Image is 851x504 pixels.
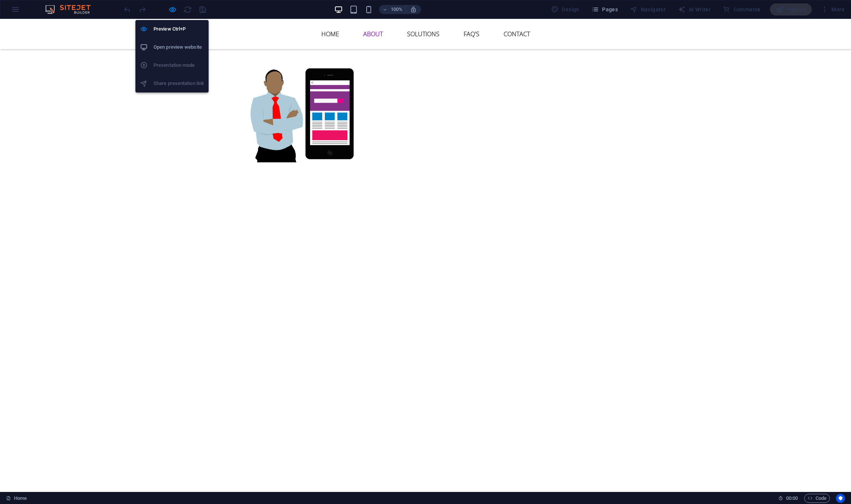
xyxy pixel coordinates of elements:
[401,6,445,24] a: Solutions
[357,6,389,24] a: About
[804,494,830,503] button: Code
[390,5,402,14] h6: 100%
[791,495,793,501] span: :
[6,494,27,503] a: Click to cancel selection. Double-click to open Pages
[498,6,536,24] a: Contact
[154,43,204,52] h6: Open preview website
[458,6,485,24] a: FAQ's
[154,25,204,34] h6: Preview Ctrl+P
[778,494,798,503] h6: Session time
[808,494,826,503] span: Code
[588,3,621,15] button: Pages
[315,6,345,24] a: Home
[836,494,845,503] button: Usercentrics
[591,6,618,13] span: Pages
[786,494,798,503] span: 00 00
[43,5,100,14] img: Editor Logo
[379,5,406,14] button: 100%
[410,6,417,13] i: On resize automatically adjust zoom level to fit chosen device.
